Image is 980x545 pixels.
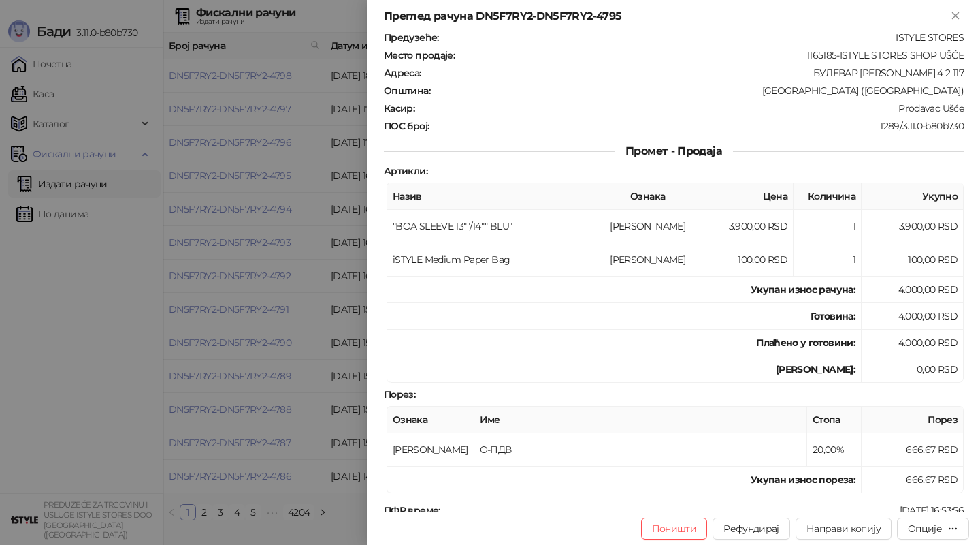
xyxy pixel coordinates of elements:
[862,407,964,433] th: Порез
[751,283,855,296] strong: Укупан износ рачуна :
[862,433,964,467] td: 666,67 RSD
[908,523,942,535] div: Опције
[384,120,429,132] strong: ПОС број :
[862,243,964,277] td: 100,00 RSD
[384,49,455,61] strong: Место продаје :
[691,243,794,277] td: 100,00 RSD
[796,518,892,540] button: Направи копију
[474,407,807,433] th: Име
[691,183,794,210] th: Цена
[423,67,965,79] div: БУЛЕВАР [PERSON_NAME] 4 2 117
[713,518,790,540] button: Рефундирај
[387,183,604,210] th: Назив
[384,165,427,177] strong: Артикли :
[384,8,947,25] div: Преглед рачуна DN5F7RY2-DN5F7RY2-4795
[806,523,881,535] span: Направи копију
[384,102,414,114] strong: Касир :
[794,243,862,277] td: 1
[430,120,965,132] div: 1289/3.11.0-b80b730
[384,388,415,401] strong: Порез :
[615,144,733,157] span: Промет - Продаја
[862,356,964,383] td: 0,00 RSD
[604,210,691,243] td: [PERSON_NAME]
[384,504,440,516] strong: ПФР време :
[387,210,604,243] td: "BOA SLEEVE 13""/14"" BLU"
[756,337,855,349] strong: Плаћено у готовини:
[947,8,964,25] button: Close
[897,518,969,540] button: Опције
[416,102,965,114] div: Prodavac Ušće
[862,277,964,303] td: 4.000,00 RSD
[751,473,855,486] strong: Укупан износ пореза:
[442,504,965,516] div: [DATE] 16:53:56
[384,84,430,97] strong: Општина :
[794,210,862,243] td: 1
[384,67,421,79] strong: Адреса :
[431,84,965,97] div: [GEOGRAPHIC_DATA] ([GEOGRAPHIC_DATA])
[862,303,964,330] td: 4.000,00 RSD
[776,363,855,375] strong: [PERSON_NAME]:
[456,49,965,61] div: 1165185-ISTYLE STORES SHOP UŠĆE
[474,433,807,467] td: О-ПДВ
[387,433,474,467] td: [PERSON_NAME]
[862,183,964,210] th: Укупно
[387,407,474,433] th: Ознака
[384,31,439,44] strong: Предузеће :
[862,330,964,356] td: 4.000,00 RSD
[862,210,964,243] td: 3.900,00 RSD
[794,183,862,210] th: Количина
[807,407,862,433] th: Стопа
[691,210,794,243] td: 3.900,00 RSD
[604,183,691,210] th: Ознака
[807,433,862,467] td: 20,00%
[862,467,964,493] td: 666,67 RSD
[641,518,708,540] button: Поништи
[604,243,691,277] td: [PERSON_NAME]
[440,31,965,44] div: ISTYLE STORES
[387,243,604,277] td: iSTYLE Medium Paper Bag
[811,310,855,322] strong: Готовина :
